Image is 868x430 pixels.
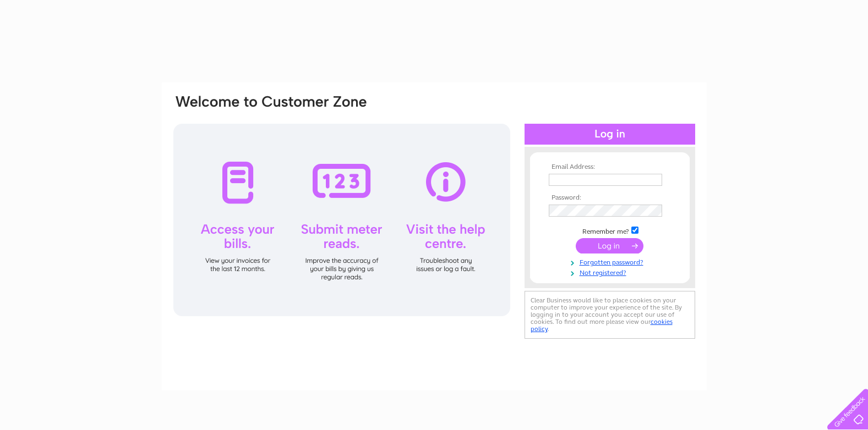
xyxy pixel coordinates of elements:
a: cookies policy [531,318,673,333]
th: Email Address: [546,163,674,171]
td: Remember me? [546,225,674,236]
th: Password: [546,194,674,202]
input: Submit [576,238,643,253]
a: Not registered? [549,267,674,277]
a: Forgotten password? [549,256,674,267]
div: Clear Business would like to place cookies on your computer to improve your experience of the sit... [525,291,695,339]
